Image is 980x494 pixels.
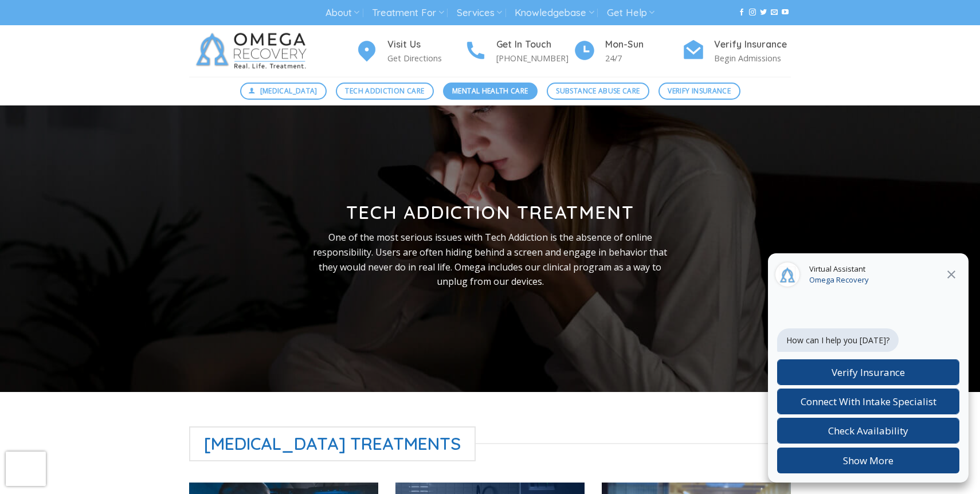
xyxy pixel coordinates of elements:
[668,85,731,96] span: Verify Insurance
[240,83,327,100] a: [MEDICAL_DATA]
[189,25,318,77] img: Omega Recovery
[782,9,789,17] a: Follow on YouTube
[452,85,528,96] span: Mental Health Care
[304,230,676,289] p: One of the most serious issues with Tech Addiction is the absence of online responsibility. Users...
[760,9,767,17] a: Follow on Twitter
[682,37,791,65] a: Verify Insurance Begin Admissions
[547,83,649,100] a: Substance Abuse Care
[749,9,756,17] a: Follow on Instagram
[605,37,682,52] h4: Mon-Sun
[605,52,682,65] p: 24/7
[607,2,654,23] a: Get Help
[443,83,538,100] a: Mental Health Care
[326,2,359,23] a: About
[464,37,573,65] a: Get In Touch [PHONE_NUMBER]
[496,37,573,52] h4: Get In Touch
[556,85,640,96] span: Substance Abuse Care
[496,52,573,65] p: [PHONE_NUMBER]
[771,9,778,17] a: Send us an email
[738,9,745,17] a: Follow on Facebook
[387,52,464,65] p: Get Directions
[355,37,464,65] a: Visit Us Get Directions
[714,52,791,65] p: Begin Admissions
[346,201,634,224] strong: Tech Addiction Treatment
[372,2,444,23] a: Treatment For
[260,85,317,96] span: [MEDICAL_DATA]
[457,2,502,23] a: Services
[515,2,594,23] a: Knowledgebase
[714,37,791,52] h4: Verify Insurance
[336,83,434,100] a: Tech Addiction Care
[658,83,740,100] a: Verify Insurance
[189,426,476,461] span: [MEDICAL_DATA] Treatments
[387,37,464,52] h4: Visit Us
[345,85,424,96] span: Tech Addiction Care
